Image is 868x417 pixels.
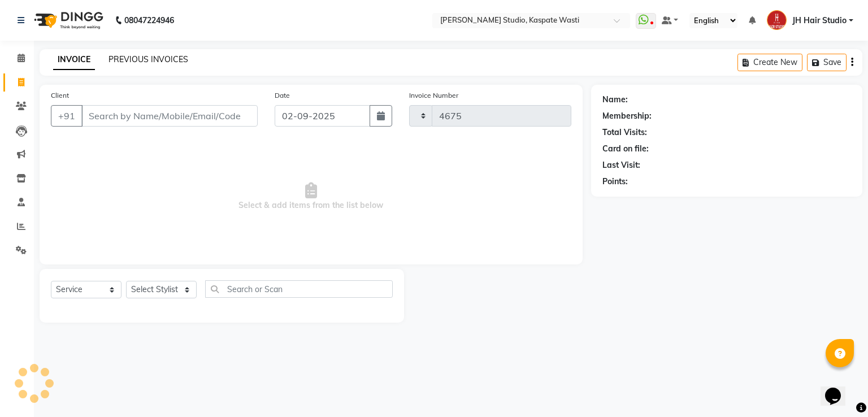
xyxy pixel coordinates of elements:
[51,140,571,253] span: Select & add items from the list below
[275,90,290,101] label: Date
[821,372,857,406] iframe: chat widget
[807,54,847,71] button: Save
[602,110,652,122] div: Membership:
[792,15,847,27] span: JH Hair Studio
[29,5,106,36] img: logo
[205,280,393,298] input: Search or Scan
[737,54,802,71] button: Create New
[767,10,787,30] img: JH Hair Studio
[51,90,69,101] label: Client
[602,94,628,106] div: Name:
[602,143,649,155] div: Card on file:
[51,105,83,127] button: +91
[81,105,258,127] input: Search by Name/Mobile/Email/Code
[124,5,174,36] b: 08047224946
[602,159,640,171] div: Last Visit:
[602,127,647,138] div: Total Visits:
[53,50,95,70] a: INVOICE
[108,54,188,64] a: PREVIOUS INVOICES
[602,176,628,188] div: Points:
[409,90,458,101] label: Invoice Number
